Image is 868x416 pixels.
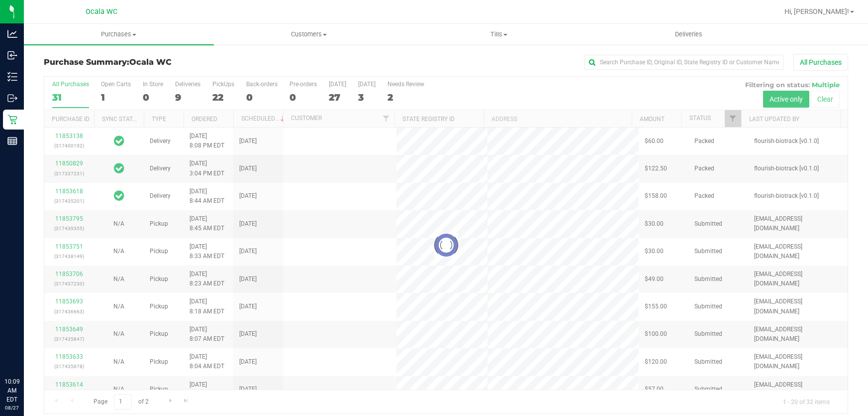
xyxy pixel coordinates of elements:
[4,377,19,404] p: 10:09 AM EDT
[404,30,593,39] span: Tills
[7,115,17,125] inline-svg: Retail
[24,24,214,45] a: Purchases
[214,30,403,39] span: Customers
[86,7,117,16] span: Ocala WC
[793,54,848,71] button: All Purchases
[404,24,594,45] a: Tills
[24,30,214,39] span: Purchases
[44,58,312,67] h3: Purchase Summary:
[7,93,17,103] inline-svg: Outbound
[7,136,17,146] inline-svg: Reports
[214,24,404,45] a: Customers
[7,72,17,82] inline-svg: Inventory
[7,29,17,39] inline-svg: Analytics
[4,404,19,412] p: 08/27
[584,55,783,70] input: Search Purchase ID, Original ID, State Registry ID or Customer Name...
[129,57,172,67] span: Ocala WC
[7,50,17,60] inline-svg: Inbound
[593,24,783,45] a: Deliveries
[784,7,849,15] span: Hi, [PERSON_NAME]!
[662,30,716,39] span: Deliveries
